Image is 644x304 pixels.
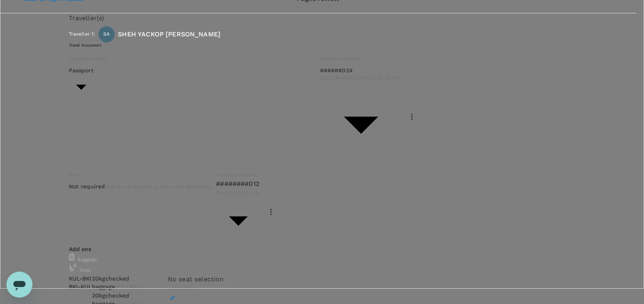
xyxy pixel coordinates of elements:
p: ######024 [320,66,403,74]
p: Traveller(s) [69,13,568,23]
span: Visa is not required to enter this destination [105,184,213,190]
span: Passport details [320,56,359,61]
p: ########012 [216,179,261,189]
div: Seat [69,264,568,274]
img: baggage-icon [69,264,77,272]
p: SHEH YACKOP [PERSON_NAME] [118,30,220,39]
p: Traveller 1 : [69,30,96,38]
p: KUL - BKI [69,274,92,283]
img: baggage-icon [69,253,75,261]
span: [GEOGRAPHIC_DATA] | Exp: [DATE] [320,74,403,82]
span: Firefly | Enrich Gold [216,190,261,196]
p: Passport [69,66,94,74]
span: 20kg checked baggage [92,275,130,290]
p: BKI - KUL [69,283,92,291]
span: INCLUDED [115,284,141,290]
div: No seat selection [168,274,240,284]
span: Visa [69,172,79,177]
div: Baggage [69,253,568,264]
span: Document type [69,56,106,61]
span: + MYR 0.00 [168,286,194,291]
span: SA [103,30,110,38]
h6: Travel Document [69,42,568,48]
iframe: Button to launch messaging window [6,272,32,298]
span: Loyalty programs [216,172,258,177]
p: Not required [69,182,105,190]
p: Add ons [69,245,568,253]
